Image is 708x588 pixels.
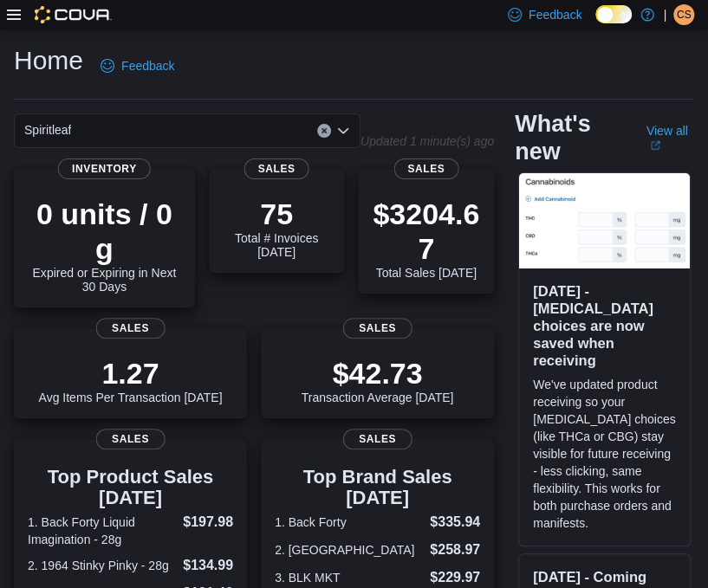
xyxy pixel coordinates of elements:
img: Cova [35,6,112,23]
dt: 1. Back Forty Liquid Imagination - 28g [28,514,176,548]
p: $42.73 [302,356,454,391]
a: View allExternal link [646,124,694,152]
dt: 1. Back Forty [275,514,423,531]
span: Sales [95,318,166,339]
button: Open list of options [336,124,350,138]
dd: $229.97 [430,567,480,588]
h1: Home [14,43,83,78]
p: 75 [223,197,331,231]
h3: Top Brand Sales [DATE] [275,467,480,508]
p: We've updated product receiving so your [MEDICAL_DATA] choices (like THCa or CBG) stay visible fo... [533,376,676,532]
span: Sales [342,318,412,339]
h3: Top Product Sales [DATE] [28,467,233,508]
span: Sales [244,158,309,179]
div: Chris S [673,4,694,25]
p: 1.27 [39,356,223,391]
span: Feedback [529,6,581,23]
svg: External link [650,140,660,151]
dd: $134.99 [183,555,233,576]
span: Sales [393,158,458,179]
button: Clear input [317,124,331,138]
h2: What's new [515,110,626,165]
span: Dark Mode [595,23,596,24]
dt: 2. [GEOGRAPHIC_DATA] [275,541,423,559]
dd: $197.98 [183,512,233,533]
div: Transaction Average [DATE] [302,356,454,404]
dt: 2. 1964 Stinky Pinky - 28g [28,557,176,574]
span: CS [677,4,692,25]
a: Feedback [94,48,181,83]
span: Sales [342,429,412,449]
dt: 3. BLK MKT [275,569,423,586]
div: Avg Items Per Transaction [DATE] [39,356,223,404]
dd: $258.97 [430,540,480,560]
span: Sales [95,429,166,449]
span: Feedback [121,57,174,74]
p: $3204.67 [372,197,480,266]
div: Total Sales [DATE] [372,197,480,280]
p: 0 units / 0 g [28,197,181,266]
dd: $335.94 [430,512,480,533]
span: Inventory [58,158,151,179]
p: | [663,4,666,25]
div: Total # Invoices [DATE] [223,197,331,259]
input: Dark Mode [595,5,632,23]
p: Updated 1 minute(s) ago [360,134,494,148]
div: Expired or Expiring in Next 30 Days [28,197,181,294]
h3: [DATE] - [MEDICAL_DATA] choices are now saved when receiving [533,282,676,369]
span: Spiritleaf [24,120,71,140]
